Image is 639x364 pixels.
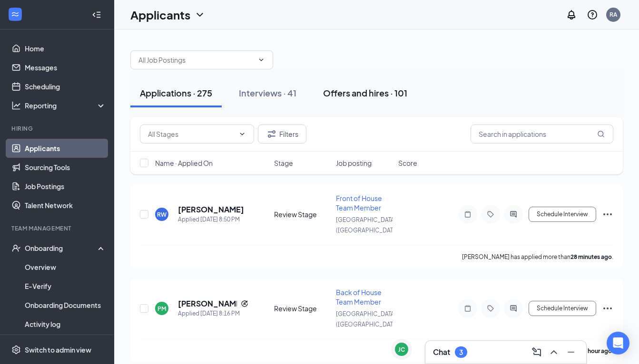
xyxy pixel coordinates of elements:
[238,130,246,138] svg: ChevronDown
[178,215,244,224] div: Applied [DATE] 8:50 PM
[25,243,98,253] div: Onboarding
[140,87,212,99] div: Applications · 275
[398,158,417,168] span: Score
[25,158,106,177] a: Sourcing Tools
[323,87,407,99] div: Offers and hires · 101
[274,158,293,168] span: Stage
[580,347,612,354] b: an hour ago
[178,204,244,215] h5: [PERSON_NAME]
[336,288,382,306] span: Back of House Team Member
[138,55,254,65] input: All Job Postings
[587,9,598,20] svg: QuestionInfo
[398,345,405,354] div: JC
[25,345,91,354] div: Switch to admin view
[25,258,106,277] a: Overview
[485,305,496,312] svg: Tag
[570,253,612,260] b: 28 minutes ago
[157,305,166,313] div: PM
[25,196,106,215] a: Talent Network
[11,243,21,253] svg: UserCheck
[239,87,296,99] div: Interviews · 41
[25,296,106,315] a: Onboarding Documents
[25,277,106,296] a: E-Verify
[178,298,237,309] h5: [PERSON_NAME]
[157,211,167,219] div: RW
[11,101,21,110] svg: Analysis
[508,305,519,312] svg: ActiveChat
[529,345,544,360] button: ComposeMessage
[241,300,248,307] svg: Reapply
[336,194,382,212] span: Front of House Team Member
[274,210,331,219] div: Review Stage
[602,209,613,220] svg: Ellipses
[25,334,106,353] a: Team
[597,130,605,138] svg: MagnifyingGlass
[11,345,21,354] svg: Settings
[531,346,542,358] svg: ComposeMessage
[566,9,577,20] svg: Notifications
[508,211,519,218] svg: ActiveChat
[610,10,617,19] div: RA
[462,253,613,261] p: [PERSON_NAME] has applied more than .
[10,10,20,19] svg: WorkstreamLogo
[11,125,104,133] div: Hiring
[529,301,596,316] button: Schedule Interview
[336,216,400,234] span: [GEOGRAPHIC_DATA] ([GEOGRAPHIC_DATA])
[130,7,190,23] h1: Applicants
[274,304,331,313] div: Review Stage
[602,303,613,314] svg: Ellipses
[529,207,596,222] button: Schedule Interview
[607,332,629,354] div: Open Intercom Messenger
[266,128,277,140] svg: Filter
[485,211,496,218] svg: Tag
[25,77,106,96] a: Scheduling
[565,346,577,358] svg: Minimize
[433,347,450,357] h3: Chat
[11,224,104,232] div: Team Management
[148,129,235,139] input: All Stages
[548,346,560,358] svg: ChevronUp
[25,139,106,158] a: Applicants
[546,345,561,360] button: ChevronUp
[258,125,306,144] button: Filter Filters
[92,10,101,19] svg: Collapse
[25,177,106,196] a: Job Postings
[25,315,106,334] a: Activity log
[459,348,463,356] div: 3
[462,305,473,312] svg: Note
[462,211,473,218] svg: Note
[563,345,579,360] button: Minimize
[194,9,206,20] svg: ChevronDown
[257,56,265,64] svg: ChevronDown
[25,101,107,110] div: Reporting
[178,309,248,318] div: Applied [DATE] 8:16 PM
[336,158,372,168] span: Job posting
[25,58,106,77] a: Messages
[25,39,106,58] a: Home
[155,158,213,168] span: Name · Applied On
[471,125,613,144] input: Search in applications
[336,310,400,328] span: [GEOGRAPHIC_DATA] ([GEOGRAPHIC_DATA])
